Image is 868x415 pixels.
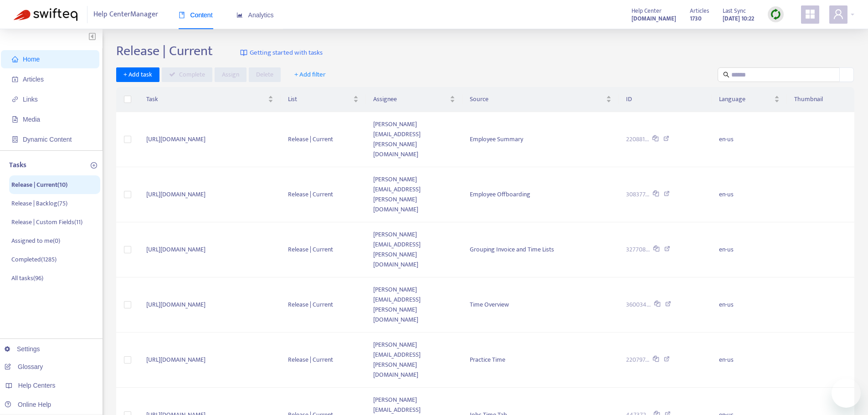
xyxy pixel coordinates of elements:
p: All tasks ( 96 ) [11,273,43,283]
td: [PERSON_NAME][EMAIL_ADDRESS][PERSON_NAME][DOMAIN_NAME] [366,112,462,167]
a: Glossary [5,363,43,370]
strong: 1730 [690,14,702,24]
td: [PERSON_NAME][EMAIL_ADDRESS][PERSON_NAME][DOMAIN_NAME] [366,277,462,333]
a: Getting started with tasks [240,43,323,63]
th: Thumbnail [787,87,854,112]
td: Release | Current [281,222,366,277]
span: file-image [12,116,18,123]
a: Settings [5,345,40,353]
span: Home [23,56,40,63]
strong: [DATE] 10:22 [723,14,754,24]
a: [DOMAIN_NAME] [632,13,676,24]
span: List [288,94,351,104]
p: Assigned to me ( 0 ) [11,236,60,246]
span: 327708... [626,245,650,255]
img: sync.dc5367851b00ba804db3.png [770,9,781,20]
span: Time Overview [470,299,509,310]
span: + Add task [123,70,152,80]
th: List [281,87,366,112]
td: en-us [712,222,787,277]
td: [URL][DOMAIN_NAME] [139,222,281,277]
span: user [833,9,844,20]
span: Help Centers [18,382,56,389]
th: ID [619,87,712,112]
span: Analytics [236,11,274,19]
h2: Release | Current [116,43,213,59]
span: Grouping Invoice and Time Lists [470,244,554,255]
span: Getting started with tasks [250,48,323,58]
span: Dynamic Content [23,136,72,143]
span: Media [23,116,40,123]
td: en-us [712,333,787,388]
p: Release | Current ( 10 ) [11,180,67,190]
span: Assignee [373,94,448,104]
iframe: Button to launch messaging window [832,379,861,408]
span: search [723,72,729,78]
p: Completed ( 1285 ) [11,255,56,264]
td: [PERSON_NAME][EMAIL_ADDRESS][PERSON_NAME][DOMAIN_NAME] [366,167,462,222]
p: Release | Custom Fields ( 11 ) [11,217,82,227]
span: Practice Time [470,354,505,365]
p: Tasks [9,160,26,171]
span: link [12,96,18,102]
p: Release | Backlog ( 75 ) [11,199,67,208]
td: [PERSON_NAME][EMAIL_ADDRESS][PERSON_NAME][DOMAIN_NAME] [366,333,462,388]
span: Employee Summary [470,134,523,144]
span: Articles [690,6,709,16]
span: Last Sync [723,6,746,16]
td: Release | Current [281,277,366,333]
span: 220797... [626,355,649,365]
td: en-us [712,277,787,333]
button: Assign [215,67,247,82]
th: Language [712,87,787,112]
img: Swifteq [14,8,77,21]
td: [PERSON_NAME][EMAIL_ADDRESS][PERSON_NAME][DOMAIN_NAME] [366,222,462,277]
span: account-book [12,76,18,82]
button: Delete [249,67,281,82]
td: en-us [712,112,787,167]
span: Source [470,94,604,104]
td: en-us [712,167,787,222]
th: Task [139,87,281,112]
button: Complete [162,67,212,82]
td: [URL][DOMAIN_NAME] [139,333,281,388]
span: appstore [805,9,816,20]
td: Release | Current [281,333,366,388]
span: Task [146,94,267,104]
span: + Add filter [294,69,326,80]
span: 360034... [626,300,651,310]
td: [URL][DOMAIN_NAME] [139,112,281,167]
span: container [12,136,18,143]
span: Help Center Manager [93,6,158,23]
a: Online Help [5,401,51,408]
th: Assignee [366,87,462,112]
td: Release | Current [281,112,366,167]
td: [URL][DOMAIN_NAME] [139,167,281,222]
span: Help Center [632,6,662,16]
td: [URL][DOMAIN_NAME] [139,277,281,333]
td: Release | Current [281,167,366,222]
button: + Add task [116,67,159,82]
span: book [179,12,185,18]
button: + Add filter [288,67,333,82]
span: plus-circle [91,162,97,169]
span: Employee Offboarding [470,189,530,200]
img: image-link [240,49,247,56]
span: home [12,56,18,62]
strong: [DOMAIN_NAME] [632,14,676,24]
span: area-chart [236,12,243,18]
span: Content [179,11,213,19]
span: Language [719,94,772,104]
th: Source [462,87,619,112]
span: 308377... [626,190,649,200]
span: Articles [23,76,44,83]
span: Links [23,96,38,103]
span: 220881... [626,134,649,144]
